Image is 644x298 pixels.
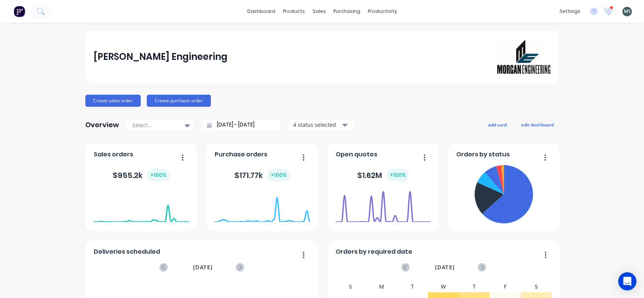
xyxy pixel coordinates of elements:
[459,281,490,292] div: T
[279,6,309,17] div: products
[267,169,290,181] div: + 100 %
[624,8,631,15] span: MS
[556,6,584,17] div: settings
[456,150,510,159] span: Orders by status
[497,40,550,74] img: Morgan Engineering
[193,263,213,271] span: [DATE]
[618,272,636,290] div: Open Intercom Messenger
[428,281,459,292] div: W
[85,95,141,107] button: Create sales order
[147,169,170,181] div: + 100 %
[94,247,160,256] span: Deliveries scheduled
[336,150,377,159] span: Open quotes
[293,121,341,129] div: 4 status selected
[113,169,170,181] div: $ 955.2k
[94,49,228,64] div: [PERSON_NAME] Engineering
[357,169,409,181] div: $ 1.62M
[14,6,25,17] img: Factory
[386,169,409,181] div: + 100 %
[234,169,290,181] div: $ 171.77k
[215,150,267,159] span: Purchase orders
[309,6,330,17] div: sales
[336,247,412,256] span: Orders by required date
[364,6,401,17] div: productivity
[85,117,119,133] div: Overview
[94,150,133,159] span: Sales orders
[366,281,397,292] div: M
[335,281,366,292] div: S
[490,281,521,292] div: F
[435,263,455,271] span: [DATE]
[516,120,559,129] button: edit dashboard
[483,120,512,129] button: add card
[243,6,279,17] a: dashboard
[147,95,211,107] button: Create purchase order
[289,119,353,131] button: 4 status selected
[397,281,428,292] div: T
[521,281,552,292] div: S
[330,6,364,17] div: purchasing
